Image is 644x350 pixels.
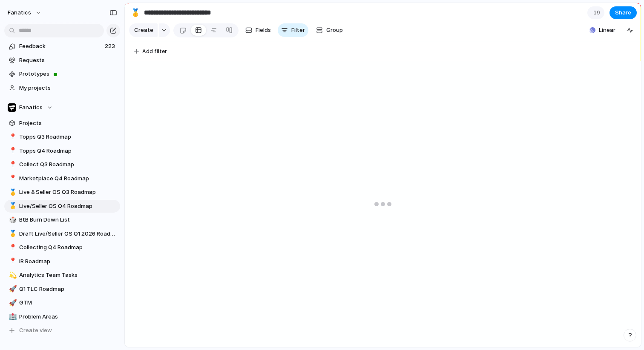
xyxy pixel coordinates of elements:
[19,133,117,141] span: Topps Q3 Roadmap
[586,24,619,37] button: Linear
[4,255,120,268] a: 📍IR Roadmap
[19,147,117,155] span: Topps Q4 Roadmap
[9,270,15,280] div: 💫
[326,26,343,34] span: Group
[19,84,117,92] span: My projects
[129,46,172,57] button: Add filter
[4,145,120,157] a: 📍Topps Q4 Roadmap
[8,188,16,196] button: 🥇
[4,228,120,240] a: 🥇Draft Live/Seller OS Q1 2026 Roadmap
[105,42,117,51] span: 223
[19,299,117,307] span: GTM
[242,23,274,37] button: Fields
[615,9,631,17] span: Share
[19,271,117,279] span: Analytics Team Tasks
[19,285,117,293] span: Q1 TLC Roadmap
[9,298,15,308] div: 🚀
[9,284,15,294] div: 🚀
[8,216,16,224] button: 🎲
[19,230,117,238] span: Draft Live/Seller OS Q1 2026 Roadmap
[9,188,15,197] div: 🥇
[129,23,158,37] button: Create
[4,6,46,20] button: fanatics
[4,117,120,130] a: Projects
[9,256,15,266] div: 📍
[278,23,308,37] button: Filter
[8,285,16,293] button: 🚀
[609,6,637,19] button: Share
[19,56,117,65] span: Requests
[312,23,347,37] button: Group
[4,310,120,323] a: 🏥Problem Areas
[19,216,117,224] span: BtB Burn Down List
[4,269,120,282] a: 💫Analytics Team Tasks
[9,132,15,142] div: 📍
[4,213,120,226] a: 🎲BtB Burn Down List
[4,131,120,143] a: 📍Topps Q3 Roadmap
[4,82,120,94] a: My projects
[9,229,15,239] div: 🥇
[4,200,120,213] a: 🥇Live/Seller OS Q4 Roadmap
[19,188,117,196] span: Live & Seller OS Q3 Roadmap
[4,68,120,80] a: Prototypes
[8,271,16,279] button: 💫
[8,299,16,307] button: 🚀
[19,103,43,112] span: Fanatics
[8,202,16,211] button: 🥇
[8,147,16,155] button: 📍
[19,70,117,78] span: Prototypes
[8,160,16,169] button: 📍
[129,6,142,20] button: 🥇
[4,158,120,171] a: 📍Collect Q3 Roadmap
[19,243,117,252] span: Collecting Q4 Roadmap
[593,9,603,17] span: 19
[4,296,120,309] a: 🚀GTM
[19,160,117,169] span: Collect Q3 Roadmap
[142,48,167,55] span: Add filter
[4,241,120,254] a: 📍Collecting Q4 Roadmap
[9,201,15,211] div: 🥇
[9,312,15,322] div: 🏥
[4,186,120,199] a: 🥇Live & Seller OS Q3 Roadmap
[4,101,120,114] button: Fanatics
[8,243,16,252] button: 📍
[19,313,117,321] span: Problem Areas
[19,257,117,266] span: IR Roadmap
[599,26,615,34] span: Linear
[19,326,52,335] span: Create view
[4,40,120,53] a: Feedback223
[8,9,31,17] span: fanatics
[4,324,120,337] button: Create view
[9,215,15,225] div: 🎲
[8,257,16,266] button: 📍
[9,174,15,183] div: 📍
[256,26,271,34] span: Fields
[4,54,120,67] a: Requests
[4,172,120,185] a: 📍Marketplace Q4 Roadmap
[131,7,140,18] div: 🥇
[8,174,16,183] button: 📍
[4,283,120,296] a: 🚀Q1 TLC Roadmap
[19,42,102,51] span: Feedback
[134,26,153,34] span: Create
[9,243,15,253] div: 📍
[291,26,305,34] span: Filter
[19,119,117,128] span: Projects
[19,174,117,183] span: Marketplace Q4 Roadmap
[8,313,16,321] button: 🏥
[9,160,15,170] div: 📍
